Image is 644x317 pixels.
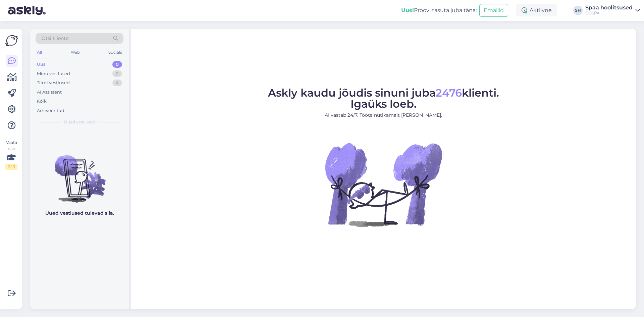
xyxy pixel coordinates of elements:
p: Uued vestlused tulevad siia. [45,210,114,217]
div: Aktiivne [516,4,557,16]
div: Arhiveeritud [37,107,64,114]
span: Uued vestlused [64,119,95,125]
b: Uus! [401,7,414,13]
p: AI vastab 24/7. Tööta nutikamalt [PERSON_NAME]. [268,112,499,119]
div: Vaata siia [5,140,17,170]
span: Otsi kliente [42,35,68,42]
div: Web [69,48,81,57]
div: 0 [112,70,122,77]
div: Tiimi vestlused [37,80,70,86]
div: Kõik [37,98,47,105]
a: Spaa hoolitsusedGOSPA [585,5,640,16]
div: Spaa hoolitsused [585,5,633,10]
div: Uus [37,61,46,68]
div: Socials [107,48,123,57]
button: Emailid [479,4,508,17]
div: 2 / 3 [5,164,17,170]
div: AI Assistent [37,89,62,96]
div: Proovi tasuta juba täna: [401,6,477,14]
span: Askly kaudu jõudis sinuni juba klienti. Igaüks loeb. [268,86,499,110]
img: No chats [30,143,129,204]
img: No Chat active [323,124,444,245]
span: 2476 [436,86,462,99]
div: All [36,48,43,57]
div: 0 [112,61,122,68]
div: GOSPA [585,10,633,16]
img: Askly Logo [5,34,18,47]
div: 4 [112,80,122,86]
div: Minu vestlused [37,70,70,77]
div: SH [573,6,583,15]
